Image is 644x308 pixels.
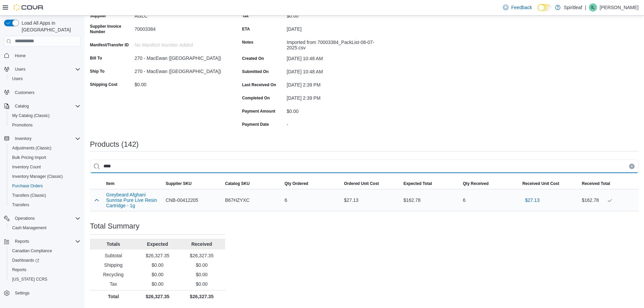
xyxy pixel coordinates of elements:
span: Supplier SKU [166,181,192,186]
span: Ordered Unit Cost [344,181,379,186]
span: Load All Apps in [GEOGRAPHIC_DATA] [19,20,80,33]
div: $162.78 [582,196,636,204]
span: Catalog SKU [225,181,250,186]
div: - [287,119,377,127]
p: $0.00 [181,271,222,278]
button: Users [12,65,28,73]
span: Users [12,76,23,81]
a: Dashboards [7,256,83,265]
button: Purchase Orders [7,181,83,191]
span: Operations [15,216,35,221]
span: Inventory Count [12,164,41,170]
span: Reports [12,237,80,245]
span: Qty Received [463,181,488,186]
a: Inventory Count [9,163,44,171]
span: Adjustments (Classic) [9,144,80,152]
label: Tax [242,13,249,19]
div: [DATE] [287,24,377,32]
span: Inventory [12,135,80,143]
a: My Catalog (Classic) [9,112,52,120]
span: Dashboards [9,256,80,264]
button: Received Total [579,178,639,189]
p: $0.00 [137,281,178,287]
span: Reports [12,267,26,273]
div: No Manifest Number added [135,40,225,48]
a: Bulk Pricing Import [9,153,49,162]
p: Received [181,241,222,247]
span: Transfers [9,201,80,209]
button: Catalog [12,102,31,110]
span: Reports [15,239,29,244]
span: Reports [9,266,80,274]
a: Adjustments (Classic) [9,144,54,152]
button: Operations [1,214,83,223]
span: Inventory Manager (Classic) [12,174,63,179]
button: Cash Management [7,223,83,233]
button: [US_STATE] CCRS [7,275,83,284]
label: Supplier Invoice Number [90,24,132,34]
button: Home [1,51,83,61]
a: Users [9,75,25,83]
button: Reports [1,237,83,246]
p: [PERSON_NAME] [600,3,639,11]
span: Home [12,51,80,60]
span: B67HZYXC [225,196,249,204]
span: Users [12,65,80,73]
button: Users [7,74,83,84]
span: Item [106,181,115,186]
button: Operations [12,214,38,222]
span: Home [15,53,26,58]
a: Transfers (Classic) [9,191,49,199]
div: [DATE] 10:48 AM [287,53,377,61]
span: Received Unit Cost [522,181,559,186]
a: Transfers [9,201,32,209]
button: Supplier SKU [163,178,222,189]
button: Adjustments (Classic) [7,143,83,153]
span: Canadian Compliance [12,248,52,254]
span: Received Total [582,181,610,186]
p: $0.00 [181,281,222,287]
p: $26,327.35 [137,293,178,300]
a: Promotions [9,121,35,129]
p: $26,327.35 [181,293,222,300]
p: Tax [93,281,134,287]
button: Inventory [1,134,83,143]
div: Imported from 70003384_PackList-08-07-2025.csv [287,37,377,50]
p: $0.00 [137,262,178,268]
label: Payment Date [242,122,269,127]
a: Cash Management [9,224,49,232]
p: Total [93,293,134,300]
span: Feedback [511,4,532,11]
span: Settings [15,290,29,296]
span: My Catalog (Classic) [12,113,50,118]
h3: Total Summary [90,222,140,230]
div: Isabella L [589,3,597,11]
span: Cash Management [12,225,46,231]
button: Ordered Unit Cost [341,178,401,189]
label: Submitted On [242,69,269,74]
span: Dashboards [12,258,39,263]
p: Recycling [93,271,134,278]
a: Settings [12,289,32,297]
button: Users [1,65,83,74]
p: $0.00 [181,262,222,268]
p: $26,327.35 [181,252,222,259]
button: Qty Received [460,178,520,189]
button: Received Unit Cost [520,178,579,189]
p: Totals [93,241,134,247]
span: Inventory [15,136,31,141]
span: Customers [15,90,34,95]
div: [DATE] 10:48 AM [287,66,377,74]
p: $26,327.35 [137,252,178,259]
p: Spiritleaf [564,3,582,11]
label: Notes [242,40,253,45]
span: Catalog [15,103,29,109]
p: $0.00 [137,271,178,278]
span: Transfers (Classic) [12,193,46,198]
button: Customers [1,88,83,97]
a: Inventory Manager (Classic) [9,172,66,181]
span: Transfers [12,202,29,208]
div: [DATE] 2:39 PM [287,93,377,101]
p: Subtotal [93,252,134,259]
button: Bulk Pricing Import [7,153,83,162]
